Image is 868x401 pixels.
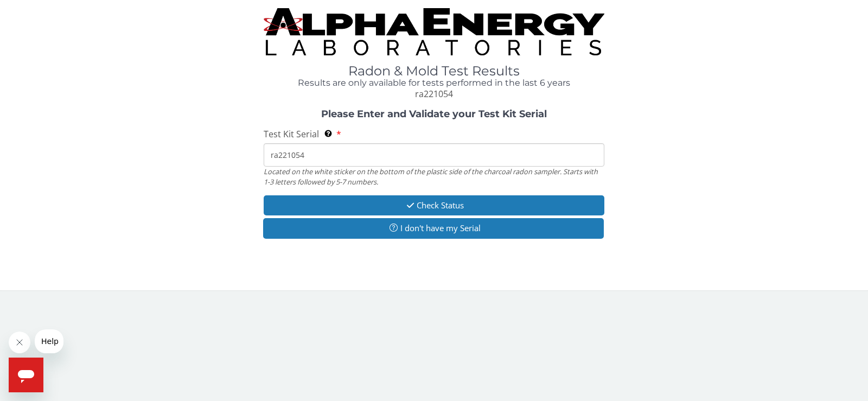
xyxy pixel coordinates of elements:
[264,78,604,88] h4: Results are only available for tests performed in the last 6 years
[9,358,43,392] iframe: Button to launch messaging window
[264,8,604,55] img: TightCrop.jpg
[35,329,63,353] iframe: Message from company
[264,128,319,140] span: Test Kit Serial
[9,332,30,353] iframe: Close message
[264,195,604,215] button: Check Status
[415,88,453,100] span: ra221054
[264,167,604,187] div: Located on the white sticker on the bottom of the plastic side of the charcoal radon sampler. Sta...
[321,108,547,120] strong: Please Enter and Validate your Test Kit Serial
[264,64,604,78] h1: Radon & Mold Test Results
[263,218,604,238] button: I don't have my Serial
